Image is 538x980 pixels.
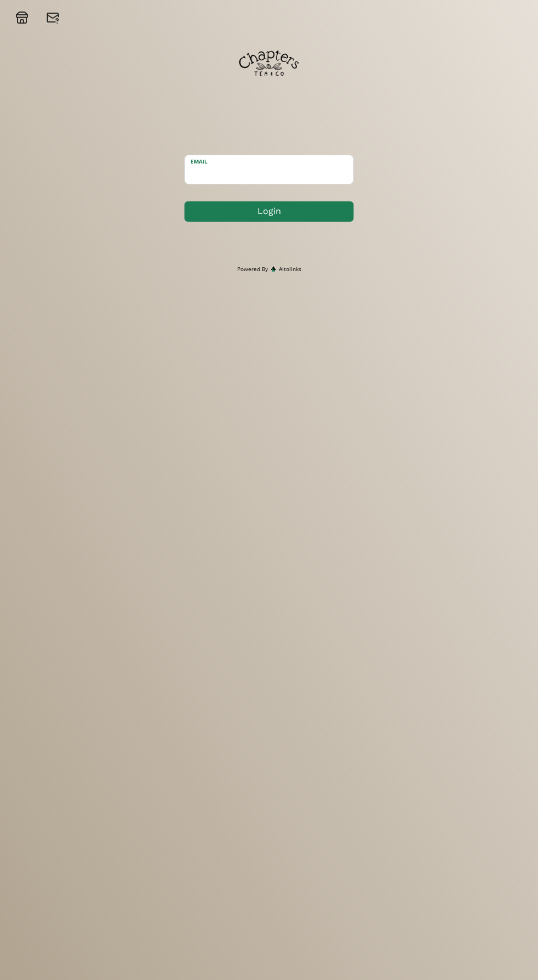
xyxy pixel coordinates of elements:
label: email [185,155,342,166]
img: f9R4t3NEChck [239,33,299,93]
img: favicon-32x32.png [271,266,276,272]
button: Login [184,201,354,222]
span: Powered By [237,265,268,273]
span: Altolinks [279,265,301,273]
